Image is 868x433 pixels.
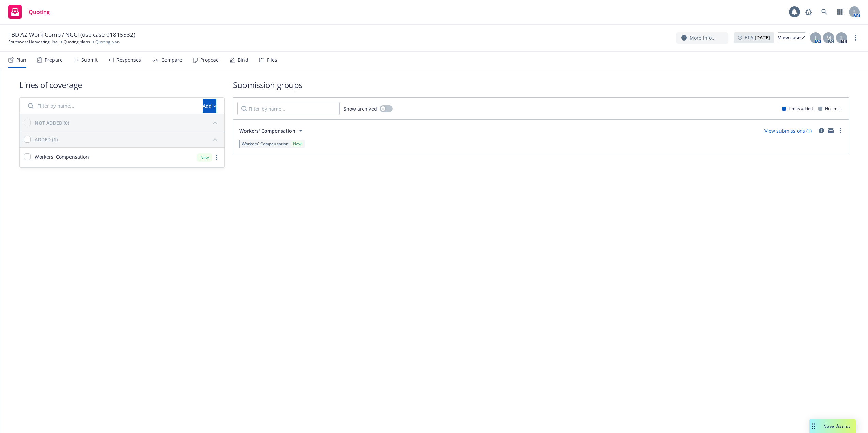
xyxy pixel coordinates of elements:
div: Limits added [782,106,813,111]
span: TBD AZ Work Comp / NCCI (use case 01815532) [8,31,135,39]
a: Report a Bug [802,5,816,19]
span: Quoting plan [95,39,120,45]
div: No limits [818,106,842,111]
div: Drag to move [809,419,818,433]
a: Quoting plans [64,39,90,45]
div: Compare [161,57,182,63]
a: more [212,154,220,162]
h1: Submission groups [233,79,849,91]
a: Quoting [5,2,52,21]
span: Workers' Compensation [35,153,89,160]
span: Workers' Compensation [239,127,295,134]
div: Files [267,57,277,63]
div: Bind [238,57,248,63]
div: Prepare [45,57,63,63]
a: View submissions (1) [764,128,812,134]
span: J [815,34,816,42]
button: NOT ADDED (0) [35,117,220,128]
span: Quoting [29,9,50,15]
div: Responses [116,57,141,63]
a: mail [827,127,835,135]
div: Submit [81,57,98,63]
span: Nova Assist [823,423,850,429]
a: Southwest Harvesting, Inc. [8,39,58,45]
strong: [DATE] [755,34,770,41]
span: Show archived [344,105,377,112]
div: Plan [16,57,26,63]
div: Propose [200,57,219,63]
div: Add [203,99,216,112]
button: Nova Assist [809,419,856,433]
span: M [826,34,831,42]
h1: Lines of coverage [19,79,225,91]
div: NOT ADDED (0) [35,119,69,126]
div: ADDED (1) [35,136,58,143]
a: circleInformation [817,127,825,135]
span: More info... [690,34,716,42]
button: More info... [676,32,728,44]
input: Filter by name... [24,99,199,113]
a: more [852,34,860,42]
button: ADDED (1) [35,134,220,145]
a: Search [818,5,831,19]
div: New [291,141,303,147]
div: New [197,153,212,162]
span: ETA : [745,34,770,41]
a: more [836,127,845,135]
input: Filter by name... [237,102,340,115]
button: Workers' Compensation [237,124,307,138]
span: Workers' Compensation [242,141,289,147]
a: Switch app [833,5,847,19]
button: Add [203,99,216,113]
a: View case [778,32,805,43]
